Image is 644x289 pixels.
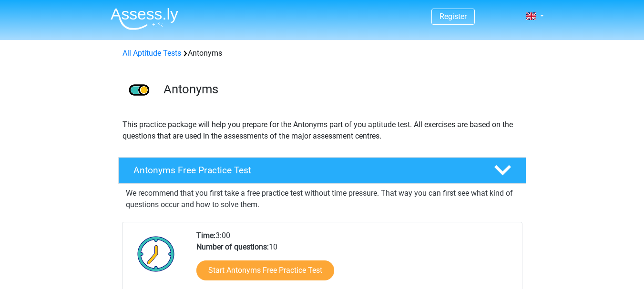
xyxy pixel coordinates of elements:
[123,119,522,142] p: This practice package will help you prepare for the Antonyms part of you aptitude test. All exerc...
[196,231,215,240] b: Time:
[126,188,519,210] p: We recommend that you first take a free practice test without time pressure. That way you can fir...
[132,230,180,278] img: Clock
[119,70,159,111] img: antonyms
[133,165,479,176] h4: Antonyms Free Practice Test
[196,260,334,280] a: Start Antonyms Free Practice Test
[111,8,178,30] img: Assessly
[123,49,181,58] a: All Aptitude Tests
[440,12,467,21] a: Register
[114,157,530,184] a: Antonyms Free Practice Test
[164,82,519,97] h3: Antonyms
[196,242,269,251] b: Number of questions:
[119,48,526,59] div: Antonyms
